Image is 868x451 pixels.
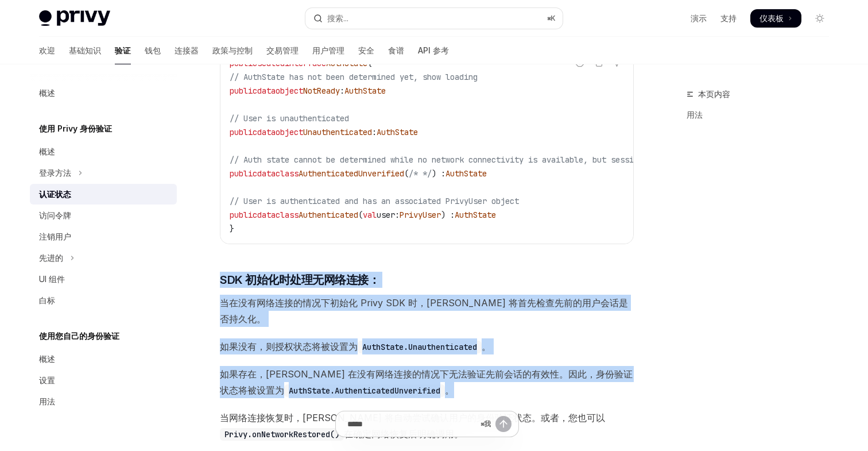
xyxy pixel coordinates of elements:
[69,45,101,55] font: 基础知识
[39,10,110,26] img: 灯光标志
[344,86,386,96] span: AuthState
[547,14,551,22] font: ⌘
[441,210,455,220] span: ) :
[39,232,71,241] font: 注销用户
[30,391,177,412] a: 用法
[30,370,177,391] a: 设置
[418,45,449,55] font: API 参考
[445,384,454,396] font: 。
[691,13,707,24] a: 演示
[230,72,478,82] span: // AuthState has not been determined yet, show loading
[698,89,730,99] font: 本页内容
[418,37,449,64] a: API 参考
[220,341,358,352] font: 如果没有，则授权状态将被设置为
[39,375,55,385] font: 设置
[358,45,374,55] font: 安全
[39,253,63,263] font: 先进的
[720,13,737,24] a: 支持
[212,45,253,55] font: 政策与控制
[145,45,161,55] font: 钱包
[230,223,234,234] span: }
[377,210,400,220] span: user:
[358,210,363,220] span: (
[220,368,633,396] font: 如果存在，[PERSON_NAME] 在没有网络连接的情况下无法验证先前会话的有效性。因此，身份验证状态将被设置为
[691,13,707,23] font: 演示
[372,127,377,137] span: :
[30,184,177,205] a: 认证状态
[388,45,404,55] font: 食谱
[30,290,177,311] a: 白标
[230,86,257,96] span: public
[39,295,55,305] font: 白标
[30,83,177,103] a: 概述
[358,341,482,353] code: AuthState.Unauthenticated
[115,45,131,55] font: 验证
[377,127,418,137] span: AuthState
[39,147,55,156] font: 概述
[276,86,303,96] span: object
[39,124,112,133] font: 使用 Privy 身份验证
[230,127,257,137] span: public
[750,9,801,28] a: 仪表板
[759,13,784,23] font: 仪表板
[39,88,55,98] font: 概述
[39,189,71,199] font: 认证状态
[551,14,556,22] font: K
[30,349,177,369] a: 概述
[495,416,511,432] button: 发送消息
[30,226,177,247] a: 注销用户
[404,168,409,179] span: (
[30,205,177,226] a: 访问令牌
[303,86,340,96] span: NotReady
[230,210,257,220] span: public
[276,168,299,179] span: class
[30,269,177,290] a: UI 组件
[266,37,299,64] a: 交易管理
[358,37,374,64] a: 安全
[432,168,445,179] span: ) :
[39,274,65,284] font: UI 组件
[257,86,276,96] span: data
[388,37,404,64] a: 食谱
[312,45,344,55] font: 用户管理
[257,127,276,137] span: data
[312,37,344,64] a: 用户管理
[145,37,161,64] a: 钱包
[363,210,377,220] span: val
[39,45,55,55] font: 欢迎
[257,168,276,179] span: data
[303,127,372,137] span: Unauthenticated
[220,273,379,287] font: SDK 初始化时处理无网络连接：
[482,341,491,352] font: 。
[175,37,199,64] a: 连接器
[276,127,303,137] span: object
[30,163,177,183] button: 切换登录方法部分
[305,8,563,29] button: 打开搜索
[230,196,519,206] span: // User is authenticated and has an associated PrivyUser object
[39,37,55,64] a: 欢迎
[266,45,299,55] font: 交易管理
[687,106,838,124] a: 用法
[39,396,55,406] font: 用法
[445,168,487,179] span: AuthState
[230,155,744,165] span: // Auth state cannot be determined while no network connectivity is available, but session tokens...
[39,354,55,364] font: 概述
[284,384,445,397] code: AuthState.AuthenticatedUnverified
[212,37,253,64] a: 政策与控制
[39,168,71,178] font: 登录方法
[175,45,199,55] font: 连接器
[39,331,119,341] font: 使用您自己的身份验证
[299,210,358,220] span: Authenticated
[299,168,404,179] span: AuthenticatedUnverified
[30,248,177,268] button: 切换高级部分
[327,13,348,23] font: 搜索...
[276,210,299,220] span: class
[400,210,441,220] span: PrivyUser
[69,37,101,64] a: 基础知识
[39,210,71,220] font: 访问令牌
[115,37,131,64] a: 验证
[30,141,177,162] a: 概述
[811,9,829,28] button: 切换暗模式
[257,210,276,220] span: data
[687,110,703,120] font: 用法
